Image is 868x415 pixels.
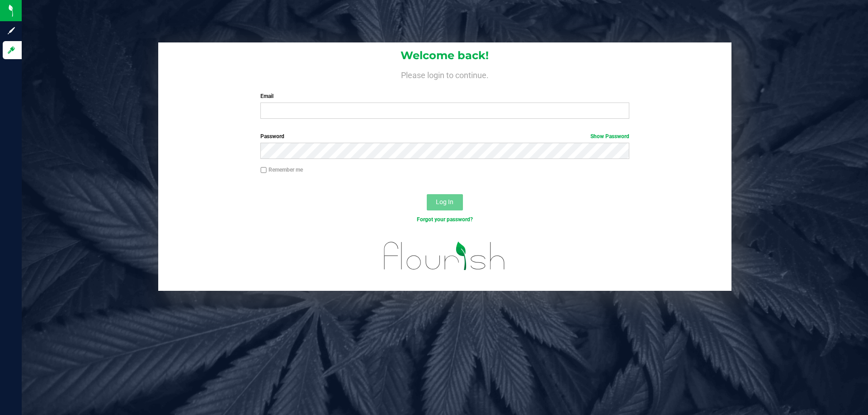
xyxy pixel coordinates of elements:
[7,46,16,55] inline-svg: Log in
[417,216,473,223] a: Forgot your password?
[260,167,267,173] input: Remember me
[427,194,463,210] button: Log In
[590,133,629,140] a: Show Password
[260,166,303,174] label: Remember me
[158,69,731,79] h4: Please login to continue.
[260,92,629,100] label: Email
[373,233,516,279] img: flourish_logo.svg
[7,26,16,35] inline-svg: Sign up
[436,198,453,205] span: Log In
[158,50,731,61] h1: Welcome back!
[260,133,284,140] span: Password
